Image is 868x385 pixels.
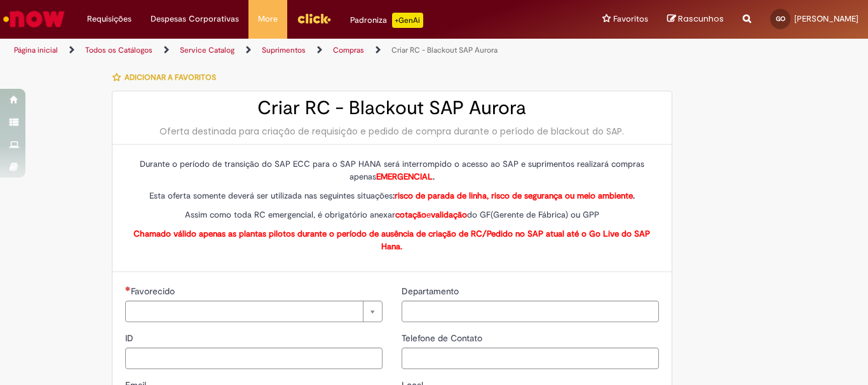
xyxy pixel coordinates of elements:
[149,190,635,201] span: Esta oferta somente deverá ser utilizada nas seguintes situações
[402,285,461,297] span: Departamento
[297,9,331,28] img: click_logo_yellow_360x200.png
[393,190,635,201] strong: : .
[395,190,633,201] span: risco de parada de linha, risco de segurança ou meio ambiente
[125,301,383,322] a: Limpar campo Favorecido
[333,45,364,55] a: Compras
[667,13,724,25] a: Rascunhos
[391,45,498,55] a: Criar RC - Blackout SAP Aurora
[125,286,131,291] span: Necessários
[395,209,467,220] span: e
[776,15,785,23] span: GO
[140,159,644,182] span: Durante o período de transição do SAP ECC para o SAP HANA será interrompido o acesso ao SAP e sup...
[376,171,435,182] strong: .
[258,13,278,25] span: More
[14,45,58,55] a: Página inicial
[125,332,136,344] span: ID
[180,45,234,55] a: Service Catalog
[262,45,306,55] a: Suprimentos
[1,6,67,32] img: ServiceNow
[87,13,132,25] span: Requisições
[392,13,423,28] p: +GenAi
[402,348,659,369] input: Telefone de Contato
[395,209,426,220] strong: cotação
[85,45,153,55] a: Todos os Catálogos
[350,13,423,28] div: Padroniza
[613,13,648,25] span: Favoritos
[125,348,383,369] input: ID
[794,13,858,24] span: [PERSON_NAME]
[185,209,599,220] span: Assim como toda RC emergencial, é obrigatório anexar do GF(Gerente de Fábrica) ou GPP
[678,13,724,25] span: Rascunhos
[125,125,659,138] div: Oferta destinada para criação de requisição e pedido de compra durante o período de blackout do SAP.
[431,209,467,220] strong: validação
[112,64,223,91] button: Adicionar a Favoritos
[151,13,239,25] span: Despesas Corporativas
[376,171,433,182] span: EMERGENCIAL
[133,228,650,252] strong: Chamado válido apenas as plantas pilotos durante o período de ausência de criação de RC/Pedido no...
[131,285,177,297] span: Necessários - Favorecido
[125,72,216,82] span: Adicionar a Favoritos
[125,98,659,119] h2: Criar RC - Blackout SAP Aurora
[10,39,569,62] ul: Trilhas de página
[402,332,485,344] span: Telefone de Contato
[402,301,659,322] input: Departamento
